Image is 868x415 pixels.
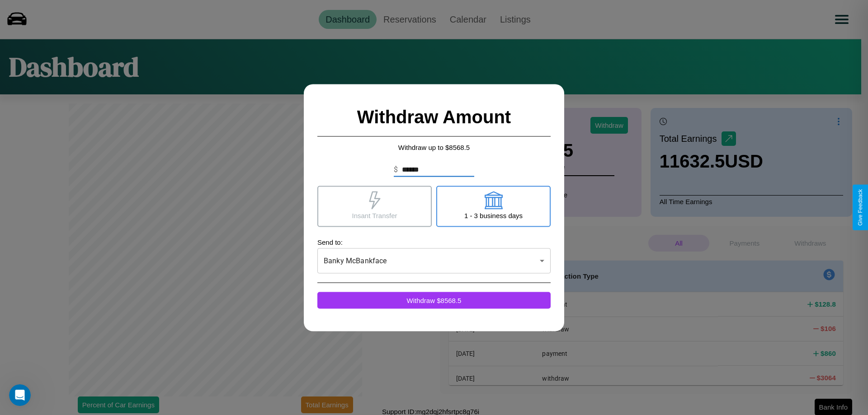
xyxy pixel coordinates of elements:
[857,189,863,226] div: Give Feedback
[317,141,551,153] p: Withdraw up to $ 8568.5
[464,209,523,221] p: 1 - 3 business days
[317,292,551,308] button: Withdraw $8568.5
[317,236,551,248] p: Send to:
[317,248,551,273] div: Banky McBankface
[394,164,398,175] p: $
[9,384,31,406] iframe: Intercom live chat
[317,98,551,136] h2: Withdraw Amount
[352,209,397,221] p: Insant Transfer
